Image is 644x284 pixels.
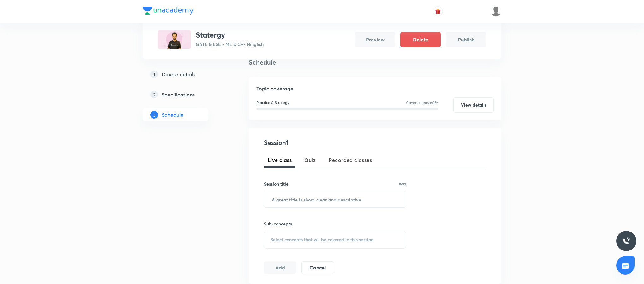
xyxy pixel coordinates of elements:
span: Select concepts that wil be covered in this session [271,237,373,242]
button: Add [264,261,296,274]
button: Publish [446,32,486,47]
img: avatar [435,9,441,14]
a: 1Course details [143,68,229,81]
h3: Statergy [196,30,264,40]
p: 3 [150,111,158,119]
p: 1 [150,71,158,78]
h5: Course details [162,71,195,78]
span: Quiz [304,156,316,164]
p: 2 [150,91,158,98]
p: 0/99 [399,182,406,186]
button: Cancel [301,261,334,274]
img: Rajalakshmi [491,6,501,17]
h5: Specifications [162,91,195,98]
button: Preview [355,32,395,47]
span: Recorded classes [329,156,372,164]
p: Cover at least 60 % [406,100,438,106]
img: ttu [623,237,630,245]
h5: Topic coverage [256,85,494,92]
p: Practice & Strategy [256,100,289,106]
h4: Schedule [249,58,276,67]
a: 2Specifications [143,88,229,101]
img: Company Logo [143,7,194,15]
img: 190E71C5-3043-4B33-B543-9CBD68A4522C_plus.png [158,30,191,49]
input: A great title is short, clear and descriptive [264,191,406,207]
h6: Sub-concepts [264,220,406,227]
button: Delete [400,32,441,47]
a: Company Logo [143,7,194,16]
button: avatar [433,6,443,16]
p: GATE & ESE - ME & CH • Hinglish [196,41,264,47]
button: View details [453,97,494,113]
h4: Session 1 [264,138,379,147]
span: Live class [268,156,292,164]
h5: Schedule [162,111,183,119]
h6: Session title [264,181,289,187]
